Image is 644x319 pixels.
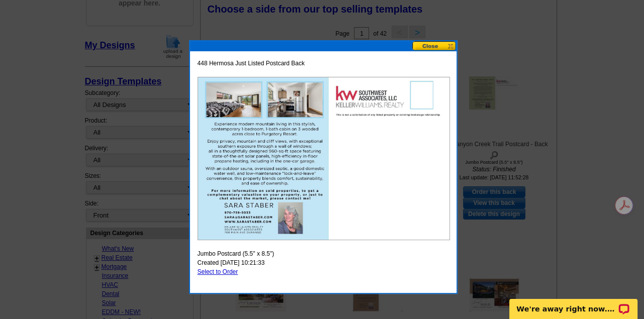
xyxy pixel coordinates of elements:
a: Select to Order [198,268,238,275]
span: 448 Hermosa Just Listed Postcard Back [198,59,305,68]
iframe: LiveChat chat widget [503,287,644,319]
span: Created [DATE] 10:21:33 [198,258,265,267]
img: large-thumb.jpg [198,77,450,240]
span: Jumbo Postcard (5.5" x 8.5") [198,249,274,258]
